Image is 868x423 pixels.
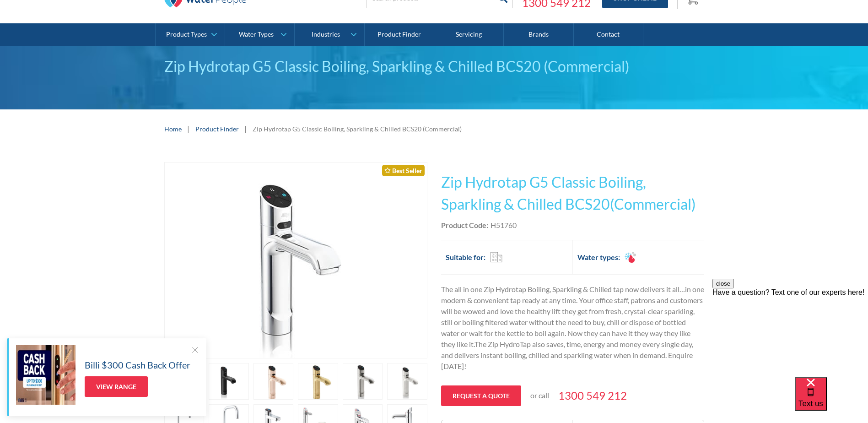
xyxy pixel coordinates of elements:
[491,220,517,231] div: H51760
[164,162,427,358] a: open lightbox
[185,163,407,358] img: Zip Hydrotap G5 Classic Boiling, Sparkling & Chilled BCS20 (Commercial)
[434,23,504,46] a: Servicing
[504,23,573,46] a: Brands
[387,363,427,400] a: open lightbox
[85,376,148,397] a: View Range
[239,31,274,38] div: Water Types
[312,31,340,38] div: Industries
[85,358,190,372] h5: Billi $300 Cash Back Offer
[577,252,620,263] h2: Water types:
[295,23,364,46] a: Industries
[558,387,627,404] a: 1300 549 212
[441,171,704,215] h1: Zip Hydrotap G5 Classic Boiling, Sparkling & Chilled BCS20(Commercial)
[16,345,75,405] img: Billi $300 Cash Back Offer
[382,165,425,176] div: Best Seller
[253,124,462,134] div: Zip Hydrotap G5 Classic Boiling, Sparkling & Chilled BCS20 (Commercial)
[225,23,294,46] a: Water Types
[441,284,704,372] p: The all in one Zip Hydrotap Boiling, Sparkling & Chilled tap now delivers it all…in one modern & ...
[164,124,182,134] a: Home
[156,23,225,46] a: Product Types
[164,55,704,77] div: Zip Hydrotap G5 Classic Boiling, Sparkling & Chilled BCS20 (Commercial)
[441,385,521,406] a: Request a quote
[574,23,643,46] a: Contact
[253,363,294,400] a: open lightbox
[446,252,485,263] h2: Suitable for:
[343,363,383,400] a: open lightbox
[209,363,249,400] a: open lightbox
[365,23,434,46] a: Product Finder
[186,123,191,134] div: |
[712,279,868,389] iframe: podium webchat widget prompt
[530,390,549,401] p: or call
[795,377,868,423] iframe: podium webchat widget bubble
[166,31,207,38] div: Product Types
[441,221,488,229] strong: Product Code:
[243,123,248,134] div: |
[195,124,239,134] a: Product Finder
[298,363,338,400] a: open lightbox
